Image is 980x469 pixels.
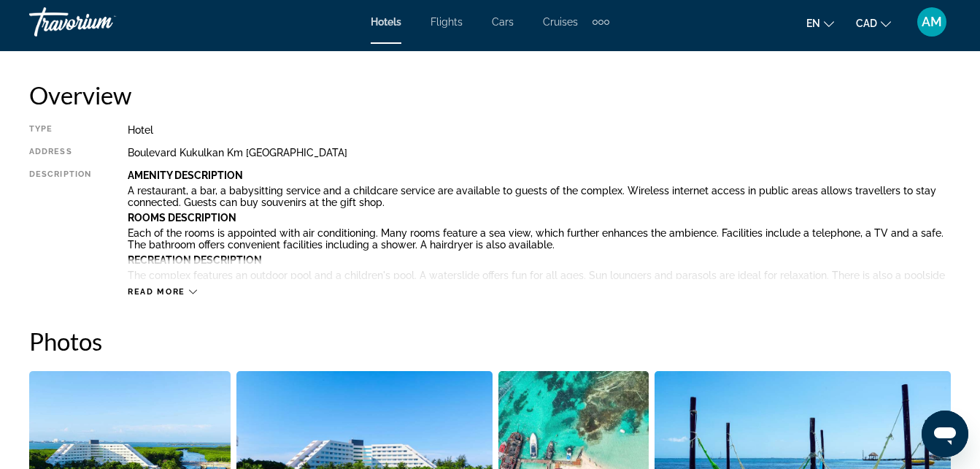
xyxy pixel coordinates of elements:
span: AM [922,15,942,29]
b: Recreation Description [128,254,262,266]
a: Cars [492,16,514,28]
div: Type [29,124,91,136]
a: Travorium [29,3,175,41]
button: Read more [128,286,197,297]
a: Flights [431,16,463,28]
button: Change language [806,12,834,34]
div: Description [29,169,91,279]
b: Rooms Description [128,212,236,224]
h2: Overview [29,80,951,110]
a: Hotels [371,16,401,28]
h2: Photos [29,327,951,356]
button: Change currency [856,12,891,34]
div: Hotel [128,124,951,136]
a: Cruises [543,16,578,28]
div: Boulevard Kukulkan Km [GEOGRAPHIC_DATA] [128,147,951,159]
div: Address [29,147,91,159]
button: User Menu [913,7,951,37]
b: Amenity Description [128,169,243,181]
iframe: Button to launch messaging window [922,411,968,457]
span: Read more [128,287,185,297]
span: en [806,18,820,29]
p: A restaurant, a bar, a babysitting service and a childcare service are available to guests of the... [128,185,951,208]
span: CAD [856,18,877,29]
p: Each of the rooms is appointed with air conditioning. Many rooms feature a sea view, which furthe... [128,227,951,251]
button: Extra navigation items [593,10,609,34]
